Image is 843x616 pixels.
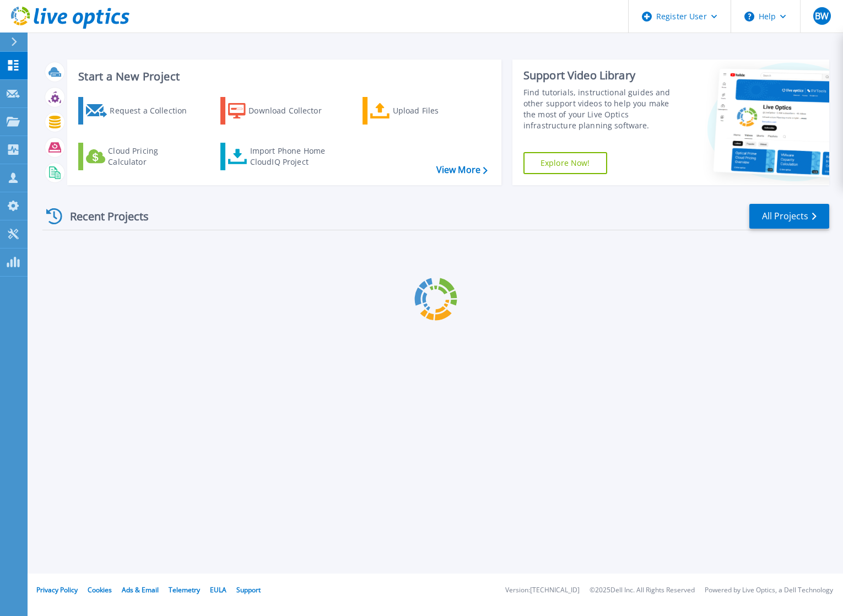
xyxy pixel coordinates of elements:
[523,152,607,174] a: Explore Now!
[705,587,833,594] li: Powered by Live Optics, a Dell Technology
[42,203,164,230] div: Recent Projects
[169,585,200,595] a: Telemetry
[110,100,198,122] div: Request a Collection
[523,68,683,83] div: Support Video Library
[815,12,829,20] span: BW
[523,87,683,131] div: Find tutorials, instructional guides and other support videos to help you make the most of your L...
[590,587,695,594] li: © 2025 Dell Inc. All Rights Reserved
[250,145,336,167] div: Import Phone Home CloudIQ Project
[122,585,159,595] a: Ads & Email
[436,165,488,175] a: View More
[248,100,337,122] div: Download Collector
[36,585,78,595] a: Privacy Policy
[749,204,829,229] a: All Projects
[505,587,580,594] li: Version: [TECHNICAL_ID]
[210,585,226,595] a: EULA
[78,71,487,83] h3: Start a New Project
[393,100,481,122] div: Upload Files
[108,145,196,167] div: Cloud Pricing Calculator
[78,97,201,125] a: Request a Collection
[236,585,261,595] a: Support
[88,585,112,595] a: Cookies
[363,97,485,125] a: Upload Files
[220,97,343,125] a: Download Collector
[78,143,201,170] a: Cloud Pricing Calculator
